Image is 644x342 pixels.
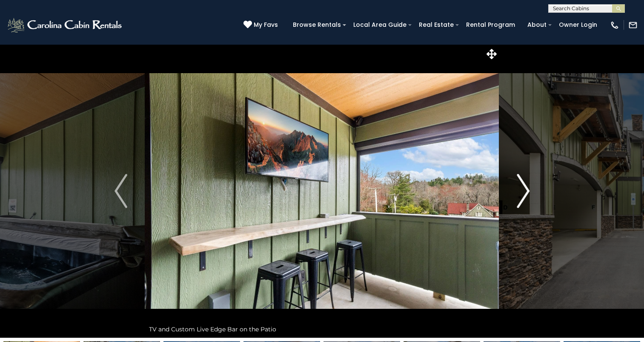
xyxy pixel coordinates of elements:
[628,20,638,30] img: mail-regular-white.png
[610,20,619,30] img: phone-regular-white.png
[145,321,499,338] div: TV and Custom Live Edge Bar on the Patio
[97,44,145,338] button: Previous
[254,20,278,29] span: My Favs
[114,174,127,208] img: arrow
[289,18,345,31] a: Browse Rentals
[415,18,458,31] a: Real Estate
[499,44,547,338] button: Next
[523,18,551,31] a: About
[6,17,124,34] img: White-1-2.png
[462,18,519,31] a: Rental Program
[349,18,411,31] a: Local Area Guide
[555,18,601,31] a: Owner Login
[243,20,280,30] a: My Favs
[517,174,530,208] img: arrow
